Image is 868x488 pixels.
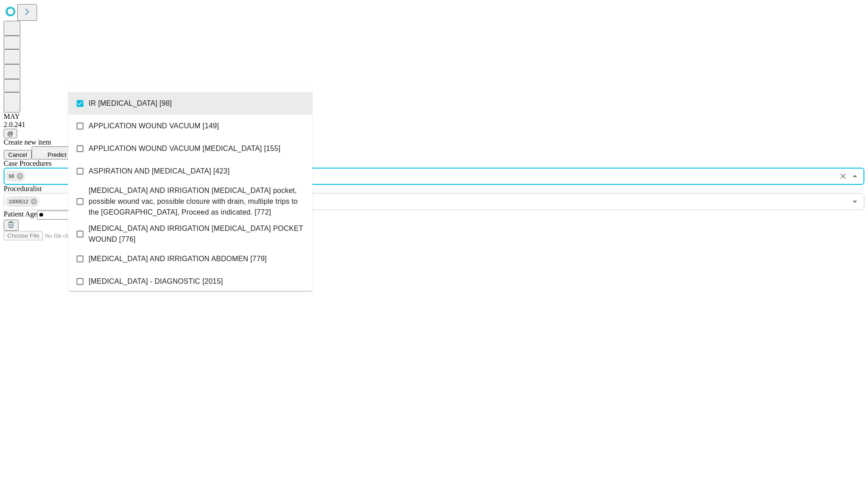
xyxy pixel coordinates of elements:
[4,210,37,218] span: Patient Age
[849,195,861,208] button: Open
[5,171,25,182] div: 98
[89,223,305,245] span: [MEDICAL_DATA] AND IRRIGATION [MEDICAL_DATA] POCKET WOUND [776]
[89,253,267,264] span: [MEDICAL_DATA] AND IRRIGATION ABDOMEN [779]
[5,197,32,207] span: 1000512
[89,185,305,218] span: [MEDICAL_DATA] AND IRRIGATION [MEDICAL_DATA] pocket, possible wound vac, possible closure with dr...
[5,196,39,207] div: 1000512
[4,121,864,129] div: 2.0.241
[4,113,864,121] div: MAY
[32,146,73,160] button: Predict
[8,151,27,158] span: Cancel
[7,130,14,137] span: @
[89,166,230,177] span: ASPIRATION AND [MEDICAL_DATA] [423]
[4,160,52,167] span: Scheduled Procedure
[89,121,219,131] span: APPLICATION WOUND VACUUM [149]
[89,98,172,109] span: IR [MEDICAL_DATA] [98]
[837,170,849,183] button: Clear
[89,143,280,154] span: APPLICATION WOUND VACUUM [MEDICAL_DATA] [155]
[4,129,17,138] button: @
[5,171,18,182] span: 98
[849,170,861,183] button: Close
[4,185,42,192] span: Proceduralist
[89,276,223,287] span: [MEDICAL_DATA] - DIAGNOSTIC [2015]
[4,138,51,146] span: Create new item
[4,150,32,160] button: Cancel
[47,151,66,158] span: Predict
